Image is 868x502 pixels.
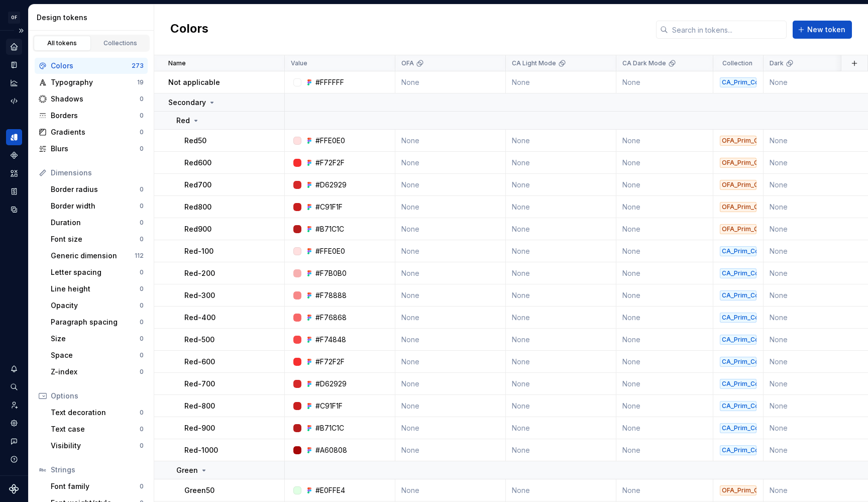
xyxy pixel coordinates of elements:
[140,95,144,103] div: 0
[6,147,22,163] a: Components
[395,307,506,329] td: None
[35,91,148,107] a: Shadows0
[6,202,22,218] div: Data sources
[616,262,713,284] td: None
[395,240,506,262] td: None
[140,185,144,193] div: 0
[47,231,148,247] a: Font size0
[184,224,211,234] p: Red900
[506,71,616,93] td: None
[47,198,148,214] a: Border width0
[722,59,752,67] p: Collection
[140,368,144,376] div: 0
[140,268,144,276] div: 0
[51,441,140,451] div: Visibility
[37,39,87,47] div: All tokens
[315,423,344,433] div: #B71C1C
[622,59,666,67] p: CA Dark Mode
[616,284,713,307] td: None
[506,218,616,240] td: None
[616,130,713,152] td: None
[6,433,22,449] div: Contact support
[51,391,144,401] div: Options
[720,313,756,323] div: CA_Prim_Colours
[315,246,345,256] div: #FFE0E0
[720,136,756,146] div: OFA_Prim_Colours
[51,251,135,261] div: Generic dimension
[6,75,22,91] a: Analytics
[6,129,22,145] a: Design tokens
[315,313,347,323] div: #F76868
[140,409,144,417] div: 0
[51,481,140,491] div: Font family
[506,130,616,152] td: None
[184,158,211,168] p: Red600
[807,25,845,35] span: New token
[140,482,144,490] div: 0
[140,202,144,210] div: 0
[315,379,347,389] div: #D62929
[51,267,140,277] div: Letter spacing
[51,424,140,434] div: Text case
[95,39,146,47] div: Collections
[720,290,756,300] div: CA_Prim_Colours
[6,165,22,181] a: Assets
[47,478,148,494] a: Font family0
[720,224,756,234] div: OFA_Prim_Colours
[616,307,713,329] td: None
[395,174,506,196] td: None
[168,97,206,108] p: Secondary
[616,417,713,439] td: None
[616,152,713,174] td: None
[184,379,215,389] p: Red-700
[315,180,347,190] div: #D62929
[47,347,148,363] a: Space0
[315,268,347,278] div: #F7B0B0
[6,415,22,431] div: Settings
[616,329,713,351] td: None
[395,284,506,307] td: None
[506,479,616,501] td: None
[395,417,506,439] td: None
[35,74,148,90] a: Typography19
[184,136,206,146] p: Red50
[140,219,144,227] div: 0
[184,401,215,411] p: Red-800
[140,425,144,433] div: 0
[315,158,345,168] div: #F72F2F
[184,423,215,433] p: Red-900
[37,13,150,23] div: Design tokens
[140,442,144,450] div: 0
[6,93,22,109] div: Code automation
[51,111,140,121] div: Borders
[6,361,22,377] button: Notifications
[401,59,414,67] p: OFA
[720,335,756,345] div: CA_Prim_Colours
[506,152,616,174] td: None
[720,485,756,495] div: OFA_Prim_Colours
[51,218,140,228] div: Duration
[35,58,148,74] a: Colors273
[184,180,211,190] p: Red700
[176,116,190,126] p: Red
[616,373,713,395] td: None
[51,408,140,418] div: Text decoration
[170,21,208,39] h2: Colors
[51,201,140,211] div: Border width
[51,184,140,194] div: Border radius
[720,268,756,278] div: CA_Prim_Colours
[291,59,307,67] p: Value
[140,112,144,120] div: 0
[506,417,616,439] td: None
[506,284,616,307] td: None
[137,78,144,86] div: 19
[315,485,345,495] div: #E0FFE4
[315,77,344,87] div: #FFFFFF
[51,144,140,154] div: Blurs
[668,21,787,39] input: Search in tokens...
[616,196,713,218] td: None
[47,181,148,197] a: Border radius0
[616,218,713,240] td: None
[47,248,148,264] a: Generic dimension112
